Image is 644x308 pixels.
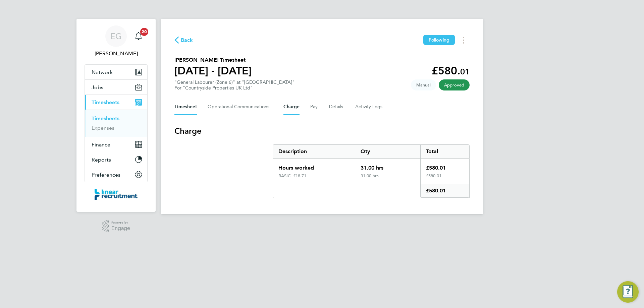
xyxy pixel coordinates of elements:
[174,64,252,77] h1: [DATE] - [DATE]
[329,99,344,115] button: Details
[92,157,111,163] span: Reports
[85,137,147,152] button: Finance
[111,226,130,231] span: Engage
[92,84,103,90] span: Jobs
[76,19,156,212] nav: Main navigation
[181,36,193,44] span: Back
[293,173,350,179] div: £18.71
[92,115,119,122] a: Timesheets
[92,172,120,178] span: Preferences
[429,37,449,43] span: Following
[283,99,300,115] button: Charge
[420,184,469,198] div: £580.01
[273,145,355,158] div: Description
[423,35,455,45] button: Following
[420,173,469,184] div: £580.01
[85,167,147,182] button: Preferences
[617,281,639,303] button: Engage Resource Center
[310,99,318,115] button: Pay
[85,50,148,58] span: Eshanthi Goonetilleke
[174,36,193,44] button: Back
[355,145,420,158] div: Qty
[458,35,470,45] button: Timesheets Menu
[273,159,355,173] div: Hours worked
[85,95,147,110] button: Timesheets
[85,152,147,167] button: Reports
[110,32,122,41] span: EG
[420,145,469,158] div: Total
[460,67,470,76] span: 01
[174,126,470,198] section: Charge
[85,25,148,58] a: EG[PERSON_NAME]
[411,79,436,90] span: This timesheet was manually created.
[355,159,420,173] div: 31.00 hrs
[102,220,130,233] a: Powered byEngage
[174,99,197,115] button: Timesheet
[291,173,293,179] span: –
[174,79,294,91] div: "General Labourer (Zone 6)" at "[GEOGRAPHIC_DATA]"
[92,69,113,75] span: Network
[278,173,293,179] div: BASIC
[85,80,147,95] button: Jobs
[174,85,294,91] div: For "Countryside Properties UK Ltd"
[92,99,119,106] span: Timesheets
[420,159,469,173] div: £580.01
[132,25,145,47] a: 20
[208,99,273,115] button: Operational Communications
[92,125,114,131] a: Expenses
[273,144,470,198] div: Charge
[174,126,470,136] h3: Charge
[85,110,147,137] div: Timesheets
[432,64,470,77] app-decimal: £580.
[140,28,148,36] span: 20
[95,189,138,200] img: linearrecruitment-logo-retina.png
[111,220,130,226] span: Powered by
[92,141,110,148] span: Finance
[174,56,252,64] h2: [PERSON_NAME] Timesheet
[85,189,148,200] a: Go to home page
[355,173,420,184] div: 31.00 hrs
[355,99,383,115] button: Activity Logs
[439,79,470,90] span: This timesheet has been approved.
[85,65,147,79] button: Network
